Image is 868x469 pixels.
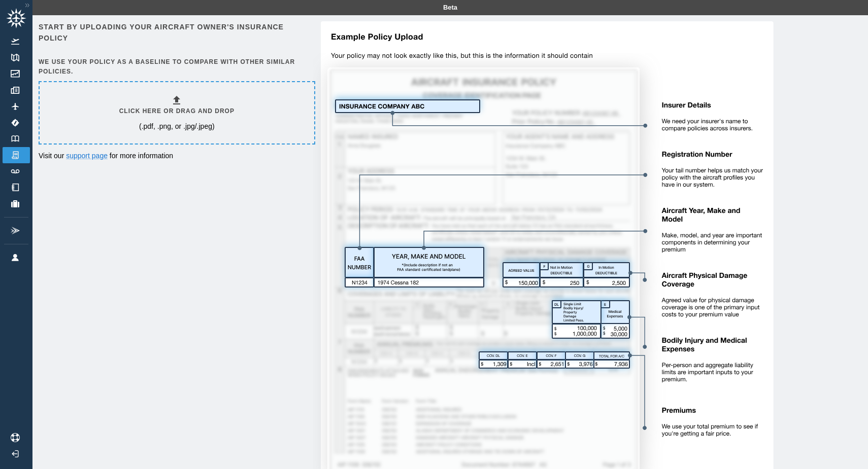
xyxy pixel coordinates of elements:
a: support page [66,152,108,160]
p: Visit our for more information [39,151,313,161]
h6: Click here or drag and drop [119,106,235,116]
h6: Start by uploading your aircraft owner's insurance policy [39,21,313,44]
p: (.pdf, .png, or .jpg/.jpeg) [139,121,215,131]
h6: We use your policy as a baseline to compare with other similar policies. [39,57,313,77]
